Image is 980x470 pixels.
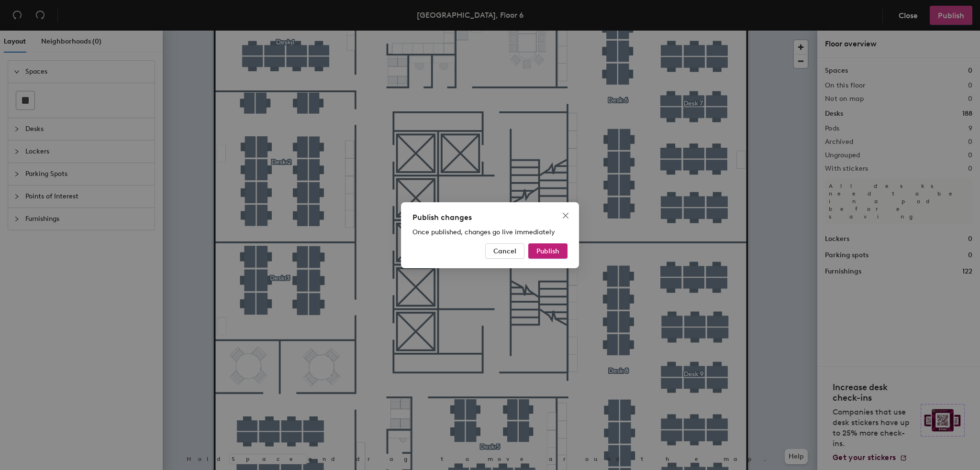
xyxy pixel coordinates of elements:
[562,212,569,219] span: close
[558,212,573,219] span: Close
[485,243,524,259] button: Cancel
[493,247,516,255] span: Cancel
[412,212,568,223] div: Publish changes
[536,247,559,255] span: Publish
[558,208,573,223] button: Close
[528,243,568,259] button: Publish
[412,228,555,236] span: Once published, changes go live immediately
